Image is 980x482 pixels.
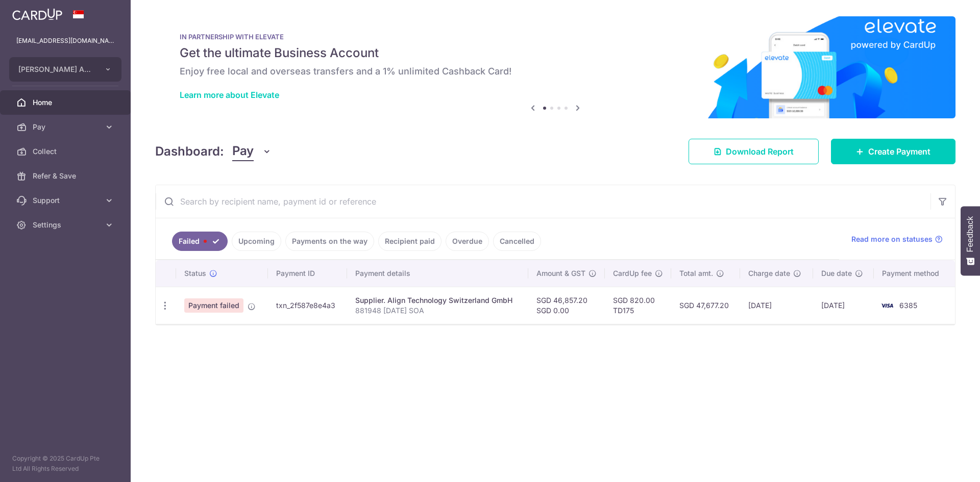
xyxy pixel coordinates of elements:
[33,171,100,181] span: Refer & Save
[184,268,206,278] span: Status
[831,139,955,164] a: Create Payment
[33,122,100,132] span: Pay
[966,216,975,252] span: Feedback
[33,195,100,206] span: Support
[868,145,930,158] span: Create Payment
[184,298,243,313] span: Payment failed
[961,206,980,275] button: Feedback - Show survey
[180,33,931,41] p: IN PARTNERSHIP WITH ELEVATE
[528,287,605,324] td: SGD 46,857.20 SGD 0.00
[268,260,347,287] th: Payment ID
[740,287,813,324] td: [DATE]
[613,268,652,278] span: CardUp fee
[33,220,100,230] span: Settings
[156,185,930,218] input: Search by recipient name, payment id or reference
[536,268,585,278] span: Amount & GST
[16,36,114,46] p: [EMAIL_ADDRESS][DOMAIN_NAME]
[355,306,521,316] p: 881948 [DATE] SOA
[232,232,281,251] a: Upcoming
[33,97,100,108] span: Home
[268,287,347,324] td: txn_2f587e8e4a3
[689,139,819,164] a: Download Report
[155,142,224,161] h4: Dashboard:
[446,232,489,251] a: Overdue
[851,234,933,244] span: Read more on statuses
[9,57,121,82] button: [PERSON_NAME] ASSOCIATES PTE LTD
[18,64,94,74] span: [PERSON_NAME] ASSOCIATES PTE LTD
[355,295,521,306] div: Supplier. Align Technology Switzerland GmbH
[180,90,279,100] a: Learn more about Elevate
[821,268,852,278] span: Due date
[726,145,794,158] span: Download Report
[378,232,442,251] a: Recipient paid
[748,268,790,278] span: Charge date
[180,45,931,61] h5: Get the ultimate Business Account
[899,301,917,310] span: 6385
[180,65,931,78] h6: Enjoy free local and overseas transfers and a 1% unlimited Cashback Card!
[172,232,228,251] a: Failed
[851,234,943,244] a: Read more on statuses
[877,299,897,312] img: Bank Card
[874,260,955,287] th: Payment method
[232,142,272,161] button: Pay
[813,287,874,324] td: [DATE]
[671,287,740,324] td: SGD 47,677.20
[347,260,529,287] th: Payment details
[33,146,100,157] span: Collect
[605,287,671,324] td: SGD 820.00 TD175
[285,232,374,251] a: Payments on the way
[155,16,955,118] img: Renovation banner
[493,232,541,251] a: Cancelled
[679,268,713,278] span: Total amt.
[232,142,254,161] span: Pay
[12,8,62,20] img: CardUp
